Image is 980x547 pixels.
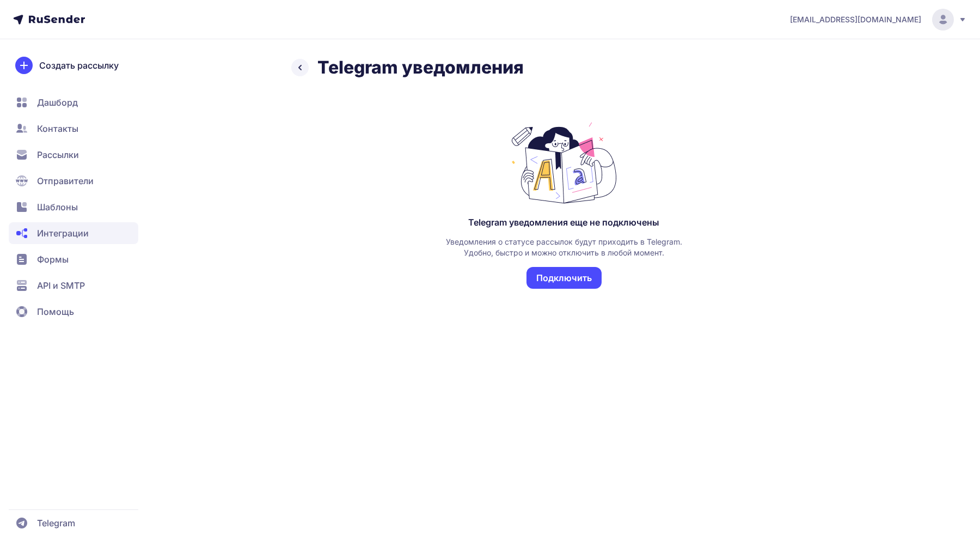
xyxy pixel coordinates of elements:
[37,122,78,135] span: Контакты
[317,57,524,78] h2: Telegram уведомления
[790,14,921,25] span: [EMAIL_ADDRESS][DOMAIN_NAME]
[37,253,69,266] span: Формы
[9,512,138,534] a: Telegram
[39,59,119,72] span: Создать рассылку
[37,305,74,318] span: Помощь
[510,122,618,204] img: Telegram уведомления
[444,236,684,258] div: Уведомления о статусе рассылок будут приходить в Telegram. Удобно, быстро и можно отключить в люб...
[37,200,78,214] span: Шаблоны
[37,227,89,240] span: Интеграции
[468,217,659,228] div: Telegram уведомления еще не подключены
[37,279,85,292] span: API и SMTP
[37,96,78,109] span: Дашборд
[526,267,602,289] button: Подключить
[37,148,79,161] span: Рассылки
[37,516,75,530] span: Telegram
[37,174,94,187] span: Отправители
